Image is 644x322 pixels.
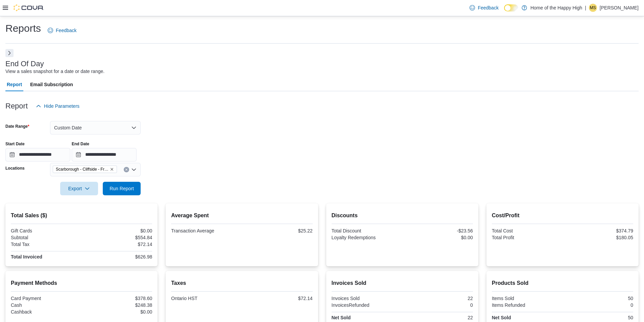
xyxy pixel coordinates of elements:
span: Email Subscription [30,78,73,91]
div: Total Tax [11,242,80,247]
p: Home of the Happy High [530,4,582,12]
label: Locations [5,166,25,171]
span: Scarborough - Cliffside - Friendly Stranger [53,166,117,173]
div: $72.14 [83,242,152,247]
a: Feedback [45,24,79,37]
h3: End Of Day [5,60,44,68]
div: $180.05 [564,235,633,240]
strong: Net Sold [492,315,511,320]
h2: Products Sold [492,279,633,287]
div: $0.00 [83,228,152,233]
div: Items Refunded [492,302,561,308]
h2: Payment Methods [11,279,152,287]
a: Feedback [467,1,501,15]
div: Subtotal [11,235,80,240]
div: Cash [11,302,80,308]
div: Ontario HST [171,296,240,301]
div: $626.98 [83,254,152,259]
h2: Invoices Sold [332,279,473,287]
div: Total Profit [492,235,561,240]
h2: Total Sales ($) [11,212,152,220]
strong: Total Invoiced [11,254,42,259]
span: Scarborough - Cliffside - Friendly Stranger [56,166,109,173]
p: | [585,4,586,12]
span: Feedback [56,27,76,34]
div: Cashback [11,309,80,315]
h2: Cost/Profit [492,212,633,220]
span: Run Report [110,185,134,192]
p: [PERSON_NAME] [600,4,639,12]
span: Hide Parameters [44,103,79,109]
img: Cova [14,4,44,11]
div: 50 [564,315,633,320]
label: End Date [72,141,89,147]
button: Custom Date [50,121,141,134]
div: $554.84 [83,235,152,240]
div: Matthew Sanchez [589,4,597,12]
span: MS [590,4,596,12]
div: 22 [404,296,473,301]
div: $0.00 [83,309,152,315]
h3: Report [5,102,28,110]
button: Hide Parameters [33,99,82,113]
div: 22 [404,315,473,320]
button: Open list of options [131,167,137,172]
div: InvoicesRefunded [332,302,401,308]
input: Press the down key to open a popover containing a calendar. [72,148,137,162]
label: Date Range [5,124,29,129]
button: Remove Scarborough - Cliffside - Friendly Stranger from selection in this group [110,167,114,171]
label: Start Date [5,141,25,147]
div: Total Discount [332,228,401,233]
div: $378.60 [83,296,152,301]
div: Total Cost [492,228,561,233]
div: -$23.56 [404,228,473,233]
div: Invoices Sold [332,296,401,301]
span: Feedback [478,4,498,11]
div: $374.79 [564,228,633,233]
div: View a sales snapshot for a date or date range. [5,68,104,75]
button: Clear input [124,167,129,172]
div: Transaction Average [171,228,240,233]
div: $248.38 [83,302,152,308]
div: $72.14 [243,296,312,301]
button: Next [5,49,14,57]
span: Dark Mode [504,11,504,12]
input: Dark Mode [504,4,518,11]
h2: Taxes [171,279,312,287]
h2: Discounts [332,212,473,220]
div: $25.22 [243,228,312,233]
button: Export [60,182,98,195]
button: Run Report [103,182,141,195]
div: 0 [404,302,473,308]
div: $0.00 [404,235,473,240]
input: Press the down key to open a popover containing a calendar. [5,148,70,162]
strong: Net Sold [332,315,351,320]
div: 0 [564,302,633,308]
span: Report [7,78,22,91]
h2: Average Spent [171,212,312,220]
div: 50 [564,296,633,301]
div: Gift Cards [11,228,80,233]
span: Export [64,182,94,195]
div: Card Payment [11,296,80,301]
div: Loyalty Redemptions [332,235,401,240]
div: Items Sold [492,296,561,301]
h1: Reports [5,22,41,35]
